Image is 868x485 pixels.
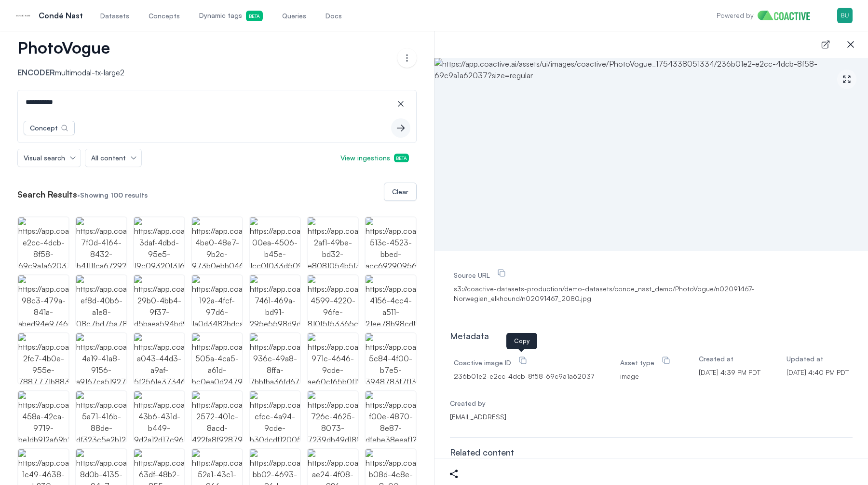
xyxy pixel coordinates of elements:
[17,189,77,200] h2: Search Results
[620,371,673,381] span: image
[366,217,416,268] img: https://app.coactive.ai/assets/ui/images/coactive/PhotoVogue_1754338051334/efeec599-513c-4523-bbe...
[282,11,306,21] span: Queries
[699,355,733,363] label: Created at
[308,217,358,268] img: https://app.coactive.ai/assets/ui/images/coactive/PhotoVogue_1754338051334/28963f33-2af1-49be-bd3...
[659,354,673,368] button: Asset type
[308,391,358,442] img: https://app.coactive.ai/assets/ui/images/coactive/PhotoVogue_1754338051334/447d2183-726c-4625-807...
[77,190,80,200] span: •
[394,154,409,162] span: Beta
[250,391,300,442] img: https://app.coactive.ai/assets/ui/images/coactive/PhotoVogue_1754338051334/af452ab4-cfcc-4a94-9cd...
[495,267,508,280] button: Source URL
[758,11,818,20] img: Home
[134,333,184,384] img: https://app.coactive.ai/assets/ui/images/coactive/PhotoVogue_1754338051334/18ebb607-a043-44d3-a9a...
[199,11,263,21] span: Dynamic tags
[192,333,242,384] img: https://app.coactive.ai/assets/ui/images/coactive/PhotoVogue_1754338051334/370f4039-505a-4ca5-a61...
[250,217,300,268] img: https://app.coactive.ai/assets/ui/images/coactive/PhotoVogue_1754338051334/4cfd1206-00ea-4506-b45...
[384,183,417,201] button: Clear
[366,391,416,442] img: https://app.coactive.ai/assets/ui/images/coactive/PhotoVogue_1754338051334/7c453fca-f00e-4870-8e8...
[787,368,849,377] span: 2025-08-04T23:40:25.554748+00:00
[85,149,141,167] button: All content
[100,11,129,21] span: Datasets
[454,284,849,303] span: s3://coactive-datasets-production/demo-datasets/conde_nast_demo/PhotoVogue/n02091467-Norwegian_el...
[434,58,868,251] img: https://app.coactive.ai/assets/ui/images/coactive/PhotoVogue_1754338051334/236b01e2-e2cc-4dcb-8f5...
[80,191,148,199] span: Showing results
[308,333,358,384] img: https://app.coactive.ai/assets/ui/images/coactive/PhotoVogue_1754338051334/0f6021f9-971c-4646-9cd...
[366,333,416,384] img: https://app.coactive.ai/assets/ui/images/coactive/PhotoVogue_1754338051334/f5c9c1cb-5c84-4f00-b7e...
[17,38,110,57] span: PhotoVogue
[246,11,263,21] span: Beta
[787,355,823,363] label: Updated at
[134,391,184,442] img: https://app.coactive.ai/assets/ui/images/coactive/PhotoVogue_1754338051334/8a6d2af5-43b6-431d-b44...
[450,412,853,422] p: [EMAIL_ADDRESS]
[76,275,126,326] img: https://app.coactive.ai/assets/ui/images/coactive/PhotoVogue_1754338051334/1a43533b-ef8d-40b6-a1e...
[39,10,83,21] p: Condé Nast
[516,354,529,368] button: Coactive image IDCopy
[17,68,55,77] span: Encoder
[30,123,58,133] div: Concept
[18,217,68,268] img: https://app.coactive.ai/assets/ui/images/coactive/PhotoVogue_1754338051334/236b01e2-e2cc-4dcb-8f5...
[76,333,126,384] img: https://app.coactive.ai/assets/ui/images/coactive/PhotoVogue_1754338051334/40b4160e-4a19-41a8-915...
[450,329,853,342] div: Metadata
[454,271,508,279] label: Source URL
[149,11,180,21] span: Concepts
[17,38,123,57] button: PhotoVogue
[18,275,68,326] img: https://app.coactive.ai/assets/ui/images/coactive/PhotoVogue_1754338051334/8c9ad547-98c3-479a-841...
[333,149,417,167] button: View ingestionsBeta
[192,391,242,442] img: https://app.coactive.ai/assets/ui/images/coactive/PhotoVogue_1754338051334/fe3dfb02-2572-401c-8ac...
[392,187,408,197] div: Clear
[24,153,65,163] span: Visual search
[450,445,853,459] div: Related content
[192,217,242,268] button: https://app.coactive.ai/assets/ui/images/coactive/PhotoVogue_1754338051334/c81a294c-4be0-48e7-9b2...
[837,8,853,23] img: Menu for the logged in user
[18,391,68,442] button: https://app.coactive.ai/assets/ui/images/coactive/PhotoVogue_1754338051334/49a4ab1f-458a-42ca-971...
[250,275,300,326] img: https://app.coactive.ai/assets/ui/images/coactive/PhotoVogue_1754338051334/6ade701d-7461-469a-bd9...
[24,121,75,135] button: Concept
[620,358,673,367] label: Asset type
[366,275,416,326] img: https://app.coactive.ai/assets/ui/images/coactive/PhotoVogue_1754338051334/977a8994-4156-4cc4-a51...
[17,67,131,78] p: multimodal-tx-large2
[134,217,184,268] img: https://app.coactive.ai/assets/ui/images/coactive/PhotoVogue_1754338051334/91d4a30f-3daf-4dbd-95e...
[699,368,760,377] span: 2025-08-04T23:39:08.806276+00:00
[454,358,529,367] label: Coactive image ID
[454,371,594,381] span: 236b01e2-e2cc-4dcb-8f58-69c9a1a62037
[15,8,31,23] img: Condé Nast
[91,153,126,163] span: All content
[308,275,358,326] button: https://app.coactive.ai/assets/ui/images/coactive/PhotoVogue_1754338051334/e91632a4-4599-4220-96f...
[250,333,300,384] img: https://app.coactive.ai/assets/ui/images/coactive/PhotoVogue_1754338051334/d4eab207-936c-49a8-8ff...
[192,275,242,326] img: https://app.coactive.ai/assets/ui/images/coactive/PhotoVogue_1754338051334/3b5c2867-192a-4fcf-97d...
[450,399,853,408] p: Created by
[134,275,184,326] img: https://app.coactive.ai/assets/ui/images/coactive/PhotoVogue_1754338051334/1c580d70-29b0-4bb4-9f3...
[76,217,126,268] img: https://app.coactive.ai/assets/ui/images/coactive/PhotoVogue_1754338051334/10d3ed88-7f0d-4164-843...
[340,153,409,163] span: View ingestions
[76,391,126,442] img: https://app.coactive.ai/assets/ui/images/coactive/PhotoVogue_1754338051334/a5748365-5a71-416b-88d...
[110,191,123,199] span: 100
[18,333,68,384] img: https://app.coactive.ai/assets/ui/images/coactive/PhotoVogue_1754338051334/3f9fc7a5-2fc7-4b0e-955...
